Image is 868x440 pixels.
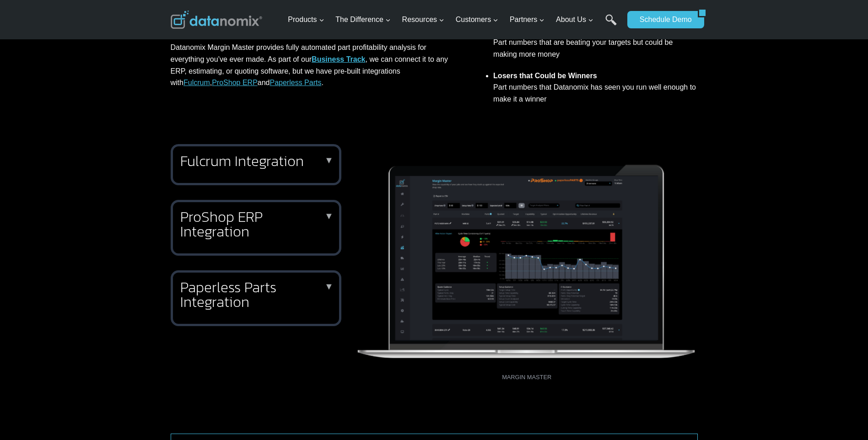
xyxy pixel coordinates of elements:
a: Business Track [312,55,365,63]
a: Terms [102,204,116,210]
nav: Primary Navigation [284,5,623,35]
li: Part numbers that are beating your targets but could be making more money [493,20,697,65]
strong: Losers that Could be Winners [493,72,597,80]
p: Datanomix Margin Master provides fully automated part profitability analysis for everything you’v... [171,42,453,88]
a: Schedule Demo [627,11,698,28]
a: Search [605,14,617,35]
a: ProShop ERP [212,79,258,86]
h2: ProShop ERP Integration [180,209,328,239]
h2: Paperless Parts Integration [180,280,328,309]
li: Part numbers that Datanomix has seen you run well enough to make it a winner [493,65,697,110]
p: ▼ [324,158,334,162]
figcaption: MARGIN MASTER [356,373,698,382]
span: Last Name [206,0,235,9]
p: ▼ [324,284,334,288]
span: Phone number [206,38,247,46]
span: Products [288,14,324,26]
a: Fulcrum [183,79,210,86]
p: ▼ [324,214,334,218]
span: Customers [456,14,498,26]
a: Paperless Parts [270,79,322,86]
h2: Fulcrum Integration [180,154,328,168]
img: Datanomix [171,11,262,29]
span: State/Region [206,113,241,121]
a: Privacy Policy [124,204,154,210]
span: Resources [402,14,444,26]
span: The Difference [335,14,391,26]
span: Partners [510,14,545,26]
span: About Us [556,14,593,26]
